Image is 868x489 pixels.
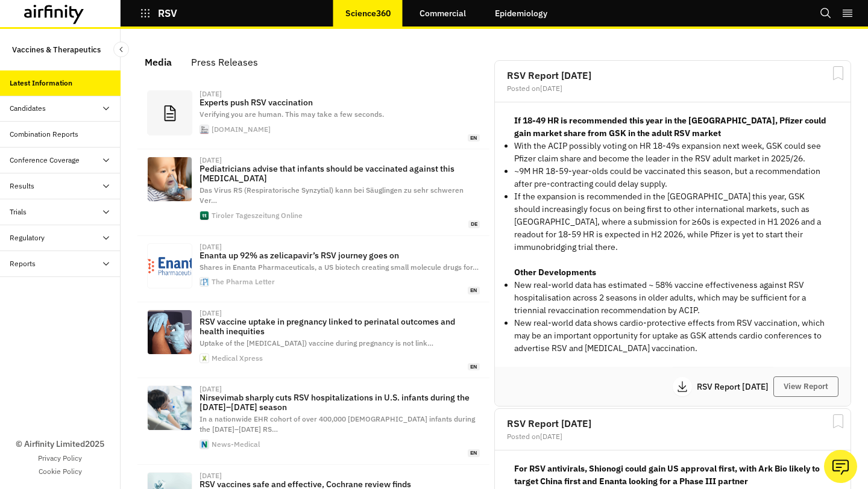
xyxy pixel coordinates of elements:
[200,110,384,119] span: Verifying you are human. This may take a few seconds.
[820,3,832,23] button: Search
[773,376,838,397] button: View Report
[137,149,489,235] a: [DATE]Pediatricians advise that infants should be vaccinated against this [MEDICAL_DATA]Das Virus...
[145,53,172,71] div: Media
[468,134,480,142] span: en
[200,243,222,251] div: [DATE]
[468,449,480,457] span: en
[200,278,209,286] img: faviconV2
[200,310,222,317] div: [DATE]
[514,463,820,487] strong: For RSV antivirals, Shionogi could gain US approval first, with Ark Bio likely to target China fi...
[12,39,101,61] p: Vaccines & Therapeutics
[514,267,596,278] strong: Other Developments
[158,8,177,19] p: RSV
[10,155,80,166] div: Conference Coverage
[514,115,826,139] strong: If 18-49 HR is recommended this year in the [GEOGRAPHIC_DATA], Pfizer could gain market share fro...
[191,53,258,71] div: Press Releases
[148,386,192,430] img: ImageForNews_820189_17591102589862446.jpg
[200,157,222,164] div: [DATE]
[140,3,177,23] button: RSV
[507,85,838,92] div: Posted on [DATE]
[16,438,104,450] p: © Airfinity Limited 2025
[468,220,480,228] span: de
[10,181,34,192] div: Results
[137,83,489,149] a: [DATE]Experts push RSV vaccinationVerifying you are human. This may take a few seconds.[DOMAIN_NA...
[10,78,72,89] div: Latest Information
[212,126,271,133] div: [DOMAIN_NAME]
[200,479,480,489] p: RSV vaccines safe and effective, Cochrane review finds
[39,466,82,477] a: Cookie Policy
[200,263,479,272] span: Shares in Enanta Pharmaceuticals, a US biotech creating small molecule drugs for …
[514,279,831,317] li: New real-world data has estimated ~ 58% vaccine effectiveness against RSV hospitalisation across ...
[468,363,480,371] span: en
[831,414,846,429] svg: Bookmark Report
[200,338,433,347] span: Uptake of the [MEDICAL_DATA]) vaccine during pregnancy is not link …
[137,302,489,378] a: [DATE]RSV vaccine uptake in pregnancy linked to perinatal outcomes and health inequitiesUptake of...
[148,157,192,201] img: 4728e3c9-b448-5ad2-9f75-58b211097508
[468,287,480,294] span: en
[200,211,209,220] img: favicon-32x32.png
[507,419,838,428] h2: RSV Report [DATE]
[200,393,480,412] p: Nirsevimab sharply cuts RSV hospitalizations in U.S. infants during the [DATE]–[DATE] season
[148,310,192,354] img: 4-vaccine.jpg
[514,165,831,190] p: ~9M HR 18-59-year-olds could be vaccinated this season, but a recommendation after pre-contractin...
[10,258,36,269] div: Reports
[212,212,303,219] div: Tiroler Tageszeitung Online
[10,207,27,217] div: Trials
[200,354,209,363] img: web-app-manifest-512x512.png
[514,190,831,254] p: If the expansion is recommended in the [GEOGRAPHIC_DATA] this year, GSK should increasingly focus...
[137,378,489,464] a: [DATE]Nirsevimab sharply cuts RSV hospitalizations in U.S. infants during the [DATE]–[DATE] seaso...
[697,382,773,391] p: RSV Report [DATE]
[200,440,209,449] img: favicon-96x96.png
[200,125,209,134] img: faviconV2
[212,278,275,285] div: The Pharma Letter
[113,42,129,57] button: Close Sidebar
[507,433,838,440] div: Posted on [DATE]
[38,453,82,464] a: Privacy Policy
[10,129,78,140] div: Combination Reports
[137,236,489,302] a: [DATE]Enanta up 92% as zelicapavir’s RSV journey goes onShares in Enanta Pharmaceuticals, a US bi...
[200,317,480,336] p: RSV vaccine uptake in pregnancy linked to perinatal outcomes and health inequities
[200,472,222,479] div: [DATE]
[148,244,192,288] img: 369c7240-9ee4-11f0-a8e2-27150821c49d-Enanta%20Large.png
[200,185,464,205] span: Das Virus RS (Respiratorische Synzytial) kann bei Säuglingen zu sehr schweren Ver …
[514,140,831,165] p: With the ACIP possibly voting on HR 18-49s expansion next week, GSK could see Pfizer claim share ...
[212,355,263,362] div: Medical Xpress
[212,441,260,448] div: News-Medical
[824,450,857,483] button: Ask our analysts
[200,164,480,183] p: Pediatricians advise that infants should be vaccinated against this [MEDICAL_DATA]
[200,414,475,434] span: In a nationwide EHR cohort of over 400,000 [DEMOGRAPHIC_DATA] infants during the [DATE]–[DATE] RS …
[345,8,391,18] p: Science360
[200,385,222,393] div: [DATE]
[200,251,480,260] p: Enanta up 92% as zelicapavir’s RSV journey goes on
[514,317,831,355] li: New real-world data shows cardio-protective effects from RSV vaccination, which may be an importa...
[200,90,222,98] div: [DATE]
[507,70,838,80] h2: RSV Report [DATE]
[10,232,45,243] div: Regulatory
[200,98,480,107] p: Experts push RSV vaccination
[10,103,46,114] div: Candidates
[831,66,846,81] svg: Bookmark Report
